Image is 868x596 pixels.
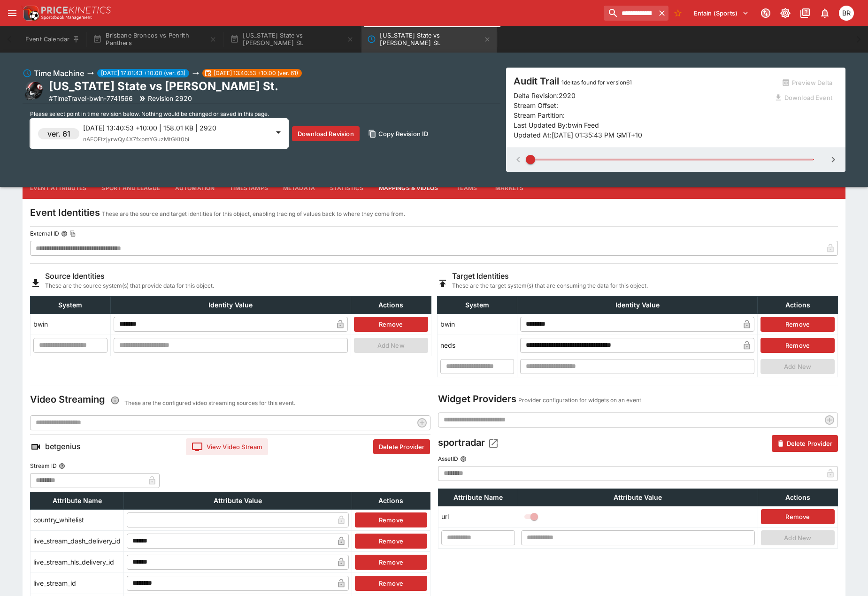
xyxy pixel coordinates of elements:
button: Brisbane Broncos vs Penrith Panthers [87,26,223,53]
button: Copy Revision ID [363,126,434,141]
img: american_football.png [23,80,45,102]
span: 1 deltas found for version 61 [561,79,632,86]
button: Metadata [276,176,323,199]
span: [DATE] 13:40:53 +10:00 (ver. 61) [210,69,302,77]
h4: Video Streaming [30,393,123,408]
th: Identity Value [110,296,351,313]
span: Please select point in time revision below. Nothing would be changed or saved in this page. [30,110,269,117]
button: Statistics [323,176,371,199]
button: Remove [355,576,427,591]
p: Stream Offset: Stream Partition: Last Updated By: bwin Feed Updated At: [DATE] 01:35:43 PM GMT+10 [514,100,769,140]
button: Remove [760,338,835,353]
img: Sportsbook Management [41,15,92,20]
button: No Bookmarks [670,6,685,21]
button: Remove [355,555,427,570]
button: open drawer [4,5,21,22]
button: Automation [168,176,223,199]
td: live_stream_dash_delivery_id [31,530,124,551]
button: [US_STATE] State vs [PERSON_NAME] St. [224,26,360,53]
input: search [604,6,655,21]
th: Actions [352,492,430,509]
th: Actions [758,296,838,313]
span: These are the target system(s) that are consuming the data for this object. [452,281,648,290]
button: Select Tenant [688,6,754,21]
td: url [438,506,518,527]
th: System [437,296,517,313]
button: Remove [760,317,835,332]
h4: Widget Providers [438,393,516,405]
td: live_stream_id [31,573,124,594]
td: bwin [31,313,111,335]
button: Ben Raymond [836,3,857,23]
th: Identity Value [517,296,758,313]
button: Markets [488,176,531,199]
img: PriceKinetics [41,7,111,14]
button: Connected to PK [757,5,774,22]
p: Provider configuration for widgets on an event [518,396,641,405]
button: Toggle light/dark mode [777,5,794,22]
button: External IDCopy To Clipboard [61,230,68,237]
td: bwin [437,313,517,335]
span: These are the source system(s) that provide data for this object. [45,281,214,290]
p: Delta Revision: 2920 [514,91,576,100]
button: Remove [355,512,427,527]
th: Attribute Name [438,489,518,506]
img: PriceKinetics Logo [21,4,39,23]
h6: Target Identities [452,271,648,281]
th: Actions [758,489,837,506]
th: Attribute Value [124,492,352,509]
h6: Time Machine [34,68,84,79]
p: Copy To Clipboard [49,93,133,103]
button: Delete Provider [772,435,838,452]
td: live_stream_hls_delivery_id [31,551,124,573]
button: Event Calendar [20,26,85,53]
h4: Audit Trail [514,75,769,87]
button: Remove [354,317,428,332]
h2: Copy To Clipboard [49,79,278,93]
p: These are the source and target identities for this object, enabling tracing of values back to wh... [102,209,405,219]
span: nAFOFtzjyrwQy4X7fxpmYGuzMtGKt0bi [83,136,189,143]
p: AssetID [438,455,458,463]
button: Delete Provider [373,439,430,454]
h6: Source Identities [45,271,214,281]
button: Timestamps [222,176,276,199]
p: Stream ID [30,462,57,470]
h6: betgenius [45,442,81,451]
p: External ID [30,229,59,237]
h6: ver. 61 [47,128,70,139]
button: Sport and League [94,176,167,199]
button: Remove [761,509,835,524]
button: Download Revision [292,126,360,141]
th: System [31,296,111,313]
button: Copy To Clipboard [69,230,76,237]
button: Notifications [816,5,833,22]
button: AssetID [460,456,467,462]
button: Event Attributes [23,176,94,199]
div: Ben Raymond [839,6,854,21]
th: Actions [351,296,431,313]
button: Mappings & Videos [371,176,446,199]
button: Stream ID [59,463,65,469]
span: [DATE] 17:01:43 +10:00 (ver. 63) [97,69,189,77]
th: Attribute Value [518,489,758,506]
button: Teams [446,176,488,199]
button: Remove [355,534,427,549]
button: View Video Stream [186,438,269,455]
button: New Mexico State vs Sam Houston St. [361,26,497,53]
p: These are the configured video streaming sources for this event. [124,398,295,408]
td: neds [437,335,517,356]
p: [DATE] 13:40:53 +10:00 | 158.01 KB | 2920 [83,123,269,133]
h4: Event Identities [30,206,100,219]
p: Revision 2920 [148,93,192,103]
th: Attribute Name [31,492,124,509]
h4: sportradar [438,435,502,452]
td: country_whitelist [31,509,124,530]
button: Documentation [797,5,814,22]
